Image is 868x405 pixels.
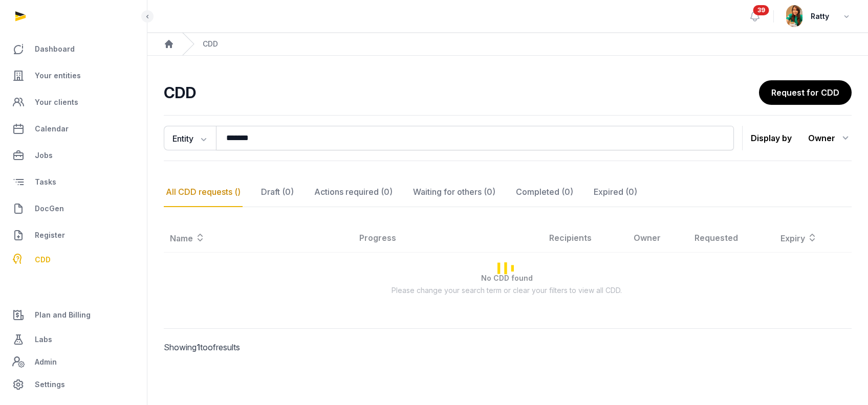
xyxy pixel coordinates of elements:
[312,177,395,207] div: Actions required (0)
[8,250,139,270] a: CDD
[411,177,497,207] div: Waiting for others (0)
[164,177,852,207] nav: Tabs
[164,83,759,102] h2: CDD
[35,202,64,215] span: DocGen
[8,372,139,397] a: Settings
[147,33,868,56] nav: Breadcrumb
[753,5,769,15] span: 39
[35,254,51,266] span: CDD
[786,5,802,27] img: avatar
[164,223,852,312] div: Loading
[8,117,139,141] a: Calendar
[164,126,216,150] button: Entity
[35,43,75,55] span: Dashboard
[759,80,852,105] a: Request for CDD
[514,177,575,207] div: Completed (0)
[8,352,139,372] a: Admin
[8,327,139,352] a: Labs
[8,223,139,247] a: Register
[203,39,218,49] div: CDD
[8,63,139,88] a: Your entities
[35,356,57,368] span: Admin
[35,70,81,82] span: Your entities
[35,96,78,108] span: Your clients
[8,170,139,194] a: Tasks
[197,342,200,352] span: 1
[8,196,139,221] a: DocGen
[259,177,296,207] div: Draft (0)
[35,333,52,346] span: Labs
[811,10,829,22] span: Ratty
[35,229,65,241] span: Register
[35,309,91,321] span: Plan and Billing
[35,123,69,135] span: Calendar
[592,177,639,207] div: Expired (0)
[164,329,323,366] p: Showing to of results
[8,37,139,61] a: Dashboard
[808,130,852,146] div: Owner
[8,303,139,327] a: Plan and Billing
[8,143,139,168] a: Jobs
[35,176,56,188] span: Tasks
[164,177,243,207] div: All CDD requests ()
[751,130,792,146] p: Display by
[35,378,65,391] span: Settings
[8,90,139,115] a: Your clients
[35,149,53,162] span: Jobs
